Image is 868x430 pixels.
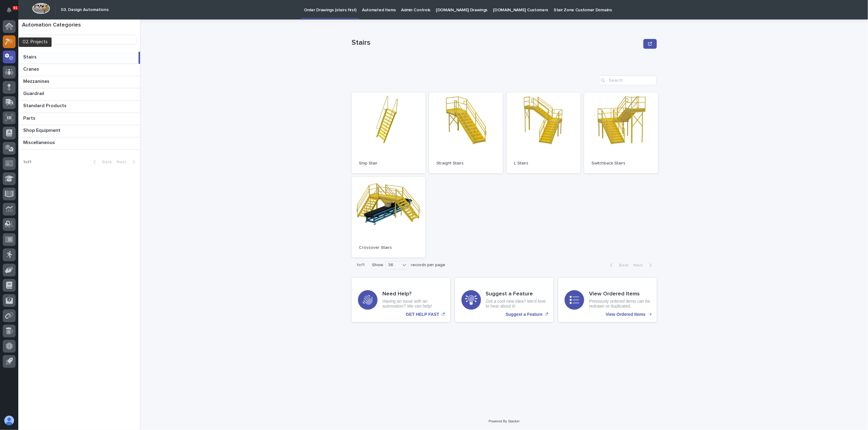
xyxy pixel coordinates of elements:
a: Crossover Stairs [352,177,425,258]
div: Notifications91 [8,7,16,17]
span: Next [117,160,130,164]
a: Straight Stairs [429,93,503,173]
p: Guardrail [23,90,45,97]
p: Cranes [23,65,40,72]
div: 36 [386,262,400,268]
p: Shop Equipment [23,126,62,133]
p: Suggest a Feature [505,312,542,317]
h2: 03. Design Automations [61,7,109,12]
a: MiscellaneousMiscellaneous [18,137,140,150]
button: Notifications [3,4,16,16]
p: Show [372,263,383,268]
p: 91 [13,6,17,10]
span: Back [99,160,112,164]
p: Parts [23,114,37,121]
h3: View Ordered Items [589,291,650,298]
p: Mezzanines [23,77,51,84]
span: Back [615,263,628,267]
h3: Suggest a Feature [486,291,547,298]
input: Search [599,76,657,85]
a: Standard ProductsStandard Products [18,100,140,113]
h1: Automation Categories [22,22,136,29]
a: Switchback Stairs [584,93,658,173]
a: PartsParts [18,113,140,125]
img: Workspace Logo [32,3,50,14]
p: 1 of 1 [352,258,370,273]
p: Straight Stairs [436,161,496,166]
p: Crossover Stairs [359,245,418,250]
a: View Ordered Items [558,278,657,322]
p: 1 of 1 [18,155,36,170]
p: records per page [411,263,445,268]
span: Next [633,263,647,267]
a: Suggest a Feature [455,278,554,322]
h3: Need Help? [382,291,444,298]
button: Back [89,159,114,165]
button: Next [114,159,140,165]
p: GET HELP FAST [406,312,439,317]
button: users-avatar [3,414,16,427]
a: Ship Stair [352,93,425,173]
a: StairsStairs [18,52,140,64]
p: Stairs [23,53,38,60]
p: Switchback Stairs [591,161,651,166]
a: MezzaninesMezzanines [18,76,140,88]
p: View Ordered Items [606,312,646,317]
button: Back [605,263,631,268]
p: Previously ordered items can be redrawn or duplicated. [589,299,650,309]
p: Stairs [352,38,641,47]
p: Having an issue with an automation? We can help! [382,299,444,309]
p: Miscellaneous [23,139,56,146]
a: L Stairs [507,93,580,173]
a: Shop EquipmentShop Equipment [18,125,140,137]
p: Standard Products [23,102,68,109]
p: Ship Stair [359,161,418,166]
input: Search [22,35,136,44]
a: GuardrailGuardrail [18,88,140,100]
a: Powered By Stacker [489,419,519,423]
a: GET HELP FAST [352,278,450,322]
p: Got a cool new idea? We'd love to hear about it! [486,299,547,309]
a: CranesCranes [18,64,140,76]
p: L Stairs [514,161,573,166]
button: Next [631,263,657,268]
